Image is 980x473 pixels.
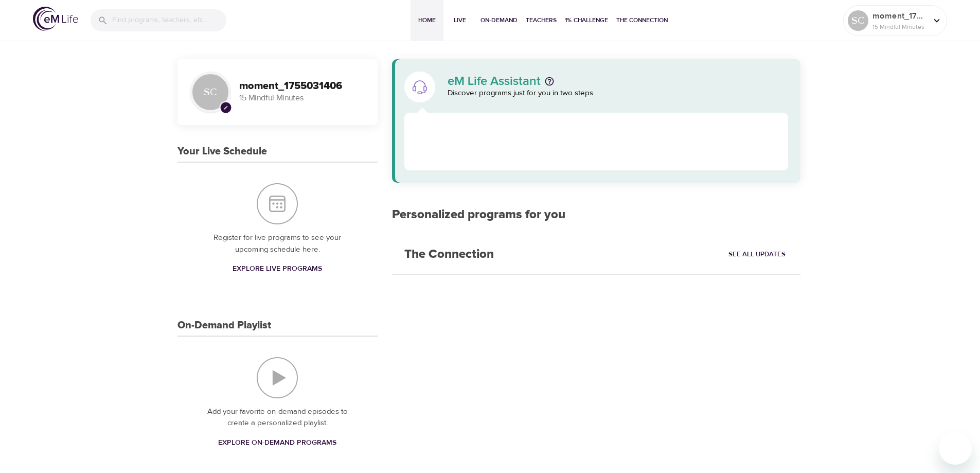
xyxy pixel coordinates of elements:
p: 15 Mindful Minutes [872,22,927,31]
span: Home [415,15,439,26]
img: Your Live Schedule [257,183,298,224]
h3: On-Demand Playlist [177,320,271,331]
img: logo [33,7,78,31]
p: Discover programs just for you in two steps [448,87,789,99]
p: eM Life Assistant [448,75,541,87]
h2: Personalized programs for you [392,207,801,222]
div: SC [190,72,231,113]
h3: moment_1755031406 [239,80,365,92]
input: Find programs, teachers, etc... [112,9,226,31]
span: See All Updates [728,249,786,260]
span: Explore On-Demand Programs [218,436,336,449]
span: Teachers [526,15,557,26]
img: eM Life Assistant [412,79,428,95]
img: On-Demand Playlist [257,357,298,398]
h3: Your Live Schedule [177,146,267,157]
div: SC [848,10,868,31]
span: Live [448,15,472,26]
h2: The Connection [392,235,506,274]
a: Explore On-Demand Programs [214,433,341,452]
span: The Connection [616,15,668,26]
p: Register for live programs to see your upcoming schedule here. [198,232,357,255]
p: 15 Mindful Minutes [239,92,365,104]
a: Explore Live Programs [228,259,326,278]
a: See All Updates [726,247,788,262]
span: Explore Live Programs [233,262,322,275]
iframe: Button to launch messaging window [939,432,972,465]
p: Add your favorite on-demand episodes to create a personalized playlist. [198,406,357,429]
span: 1% Challenge [565,15,608,26]
p: moment_1755031406 [872,10,927,22]
span: On-Demand [480,15,518,26]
